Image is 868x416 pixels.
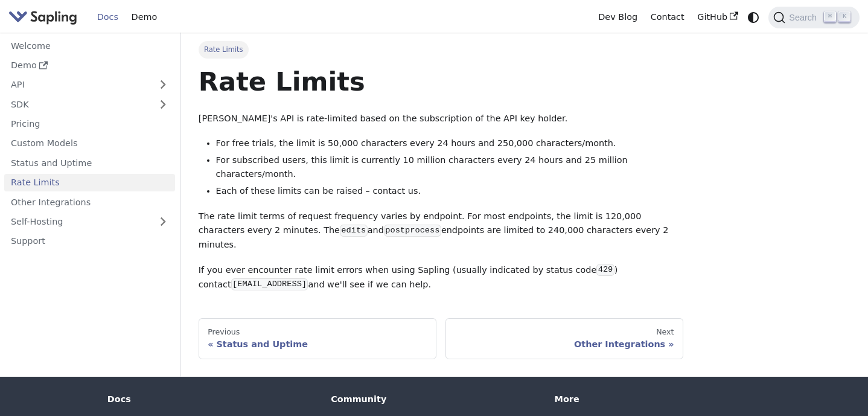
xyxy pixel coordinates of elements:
[824,11,836,22] kbd: ⌘
[216,184,683,199] li: Each of these limits can be raised – contact us.
[208,327,427,337] div: Previous
[125,8,164,27] a: Demo
[199,318,683,359] nav: Docs pages
[8,8,81,26] a: Sapling.ai
[208,339,427,350] div: Status and Uptime
[8,8,77,26] img: Sapling.ai
[151,95,175,113] button: Expand sidebar category 'SDK'
[91,8,125,27] a: Docs
[4,37,175,54] a: Welcome
[596,264,614,276] code: 429
[384,225,441,237] code: postprocess
[445,318,683,359] a: NextOther Integrations
[455,339,674,350] div: Other Integrations
[107,394,314,405] div: Docs
[4,174,175,191] a: Rate Limits
[199,41,249,58] span: Rate Limits
[199,263,683,292] p: If you ever encounter rate limit errors when using Sapling (usually indicated by status code ) co...
[4,95,151,113] a: SDK
[216,153,683,182] li: For subscribed users, this limit is currently 10 million characters every 24 hours and 25 million...
[231,278,308,290] code: [EMAIL_ADDRESS]
[4,193,175,211] a: Other Integrations
[4,57,175,74] a: Demo
[4,213,175,231] a: Self-Hosting
[555,394,761,405] div: More
[340,225,368,237] code: edits
[4,154,175,171] a: Status and Uptime
[199,318,436,359] a: PreviousStatus and Uptime
[199,112,683,126] p: [PERSON_NAME]'s API is rate-limited based on the subscription of the API key holder.
[331,394,537,405] div: Community
[151,76,175,94] button: Expand sidebar category 'API'
[785,13,824,22] span: Search
[745,8,762,26] button: Switch between dark and light mode (currently system mode)
[838,11,850,22] kbd: K
[216,136,683,151] li: For free trials, the limit is 50,000 characters every 24 hours and 250,000 characters/month.
[4,115,175,133] a: Pricing
[199,210,683,252] p: The rate limit terms of request frequency varies by endpoint. For most endpoints, the limit is 12...
[768,7,859,28] button: Search (Command+K)
[199,65,683,98] h1: Rate Limits
[455,327,674,337] div: Next
[644,8,691,27] a: Contact
[4,76,151,94] a: API
[199,41,683,58] nav: Breadcrumbs
[691,8,744,27] a: GitHub
[4,135,175,152] a: Custom Models
[4,232,175,250] a: Support
[592,8,643,27] a: Dev Blog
